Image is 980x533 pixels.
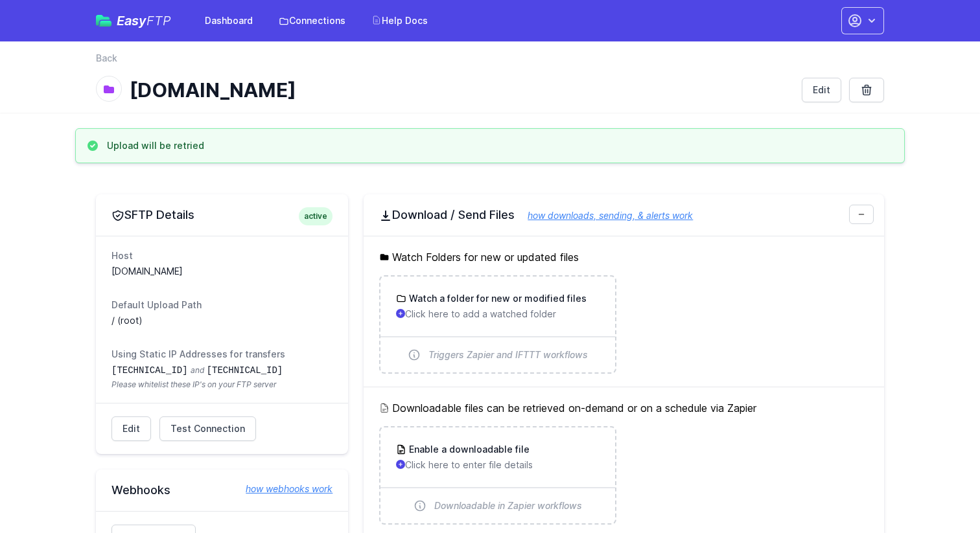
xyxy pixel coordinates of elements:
p: Click here to add a watched folder [396,308,599,321]
code: [TECHNICAL_ID] [111,365,188,376]
dd: / (root) [111,314,332,327]
a: how downloads, sending, & alerts work [515,210,693,221]
a: Edit [111,416,151,441]
p: Click here to enter file details [396,459,599,471]
a: Dashboard [197,9,261,32]
a: Edit [802,78,841,102]
dt: Default Upload Path [111,299,332,312]
h3: Upload will be retried [107,139,204,152]
span: active [299,207,332,225]
img: easyftp_logo.png [96,15,111,27]
code: [TECHNICAL_ID] [207,365,283,376]
a: Back [96,52,117,65]
a: Test Connection [159,416,256,441]
span: Easy [117,14,171,27]
a: Watch a folder for new or modified files Click here to add a watched folder Triggers Zapier and I... [380,277,614,372]
a: Help Docs [364,9,436,32]
a: Connections [271,9,353,32]
span: Triggers Zapier and IFTTT workflows [428,348,588,361]
h2: SFTP Details [111,207,332,223]
h2: Webhooks [111,482,332,498]
dt: Host [111,249,332,262]
span: Downloadable in Zapier workflows [434,499,582,512]
h1: [DOMAIN_NAME] [130,78,791,102]
h5: Downloadable files can be retrieved on-demand or on a schedule via Zapier [379,400,869,416]
h2: Download / Send Files [379,207,869,223]
h5: Watch Folders for new or updated files [379,249,869,265]
span: FTP [146,13,171,28]
a: Enable a downloadable file Click here to enter file details Downloadable in Zapier workflows [380,427,614,523]
nav: Breadcrumb [96,52,884,73]
a: EasyFTP [96,14,171,27]
span: Please whitelist these IP's on your FTP server [111,380,332,390]
h3: Enable a downloadable file [406,443,530,456]
dt: Using Static IP Addresses for transfers [111,348,332,361]
dd: [DOMAIN_NAME] [111,265,332,278]
span: Test Connection [170,422,245,435]
h3: Watch a folder for new or modified files [406,292,587,305]
span: and [191,365,204,375]
a: how webhooks work [233,482,332,495]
